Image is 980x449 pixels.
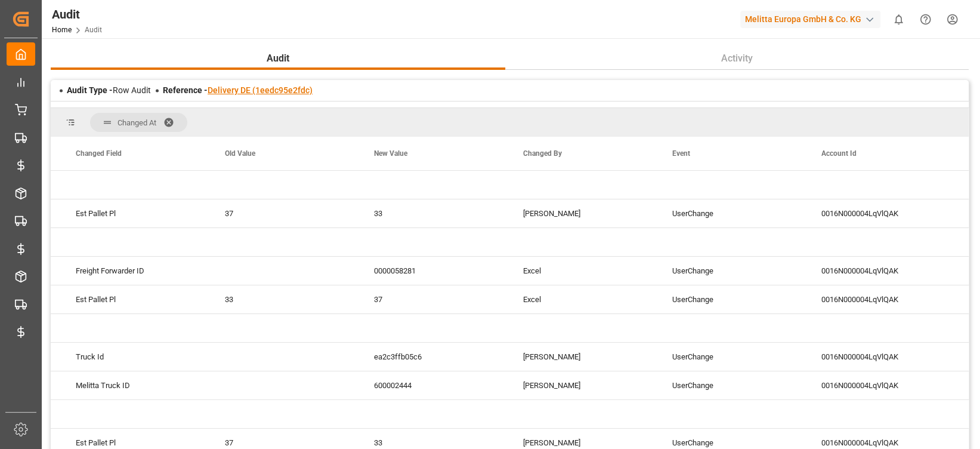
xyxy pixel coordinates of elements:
[658,285,807,313] div: UserChange
[211,285,360,313] div: 33
[509,371,658,399] div: [PERSON_NAME]
[505,47,969,70] button: Activity
[51,47,505,70] button: Audit
[672,149,690,158] span: Event
[208,85,313,95] a: Delivery DE (1eedc95e2fdc)
[807,343,956,371] div: 0016N000004LqVlQAK
[61,285,211,313] div: Est Pallet Pl
[807,371,956,399] div: 0016N000004LqVlQAK
[61,343,211,371] div: Truck Id
[509,285,658,313] div: Excel
[740,11,880,28] div: Melitta Europa GmbH & Co. KG
[374,149,407,158] span: New Value
[61,257,211,285] div: Freight Forwarder ID
[67,84,151,97] div: Row Audit
[211,199,360,227] div: 37
[716,51,758,66] span: Activity
[807,257,956,285] div: 0016N000004LqVlQAK
[912,6,939,33] button: Help Center
[52,5,102,23] div: Audit
[658,343,807,371] div: UserChange
[262,51,294,66] span: Audit
[118,118,156,127] span: Changed At
[807,199,956,227] div: 0016N000004LqVlQAK
[61,199,211,227] div: Est Pallet Pl
[509,199,658,227] div: [PERSON_NAME]
[509,257,658,285] div: Excel
[61,371,211,399] div: Melitta Truck ID
[360,371,509,399] div: 600002444
[523,149,562,158] span: Changed By
[360,285,509,313] div: 37
[658,371,807,399] div: UserChange
[885,6,912,33] button: show 0 new notifications
[67,85,113,95] span: Audit Type -
[163,85,313,95] span: Reference -
[76,149,122,158] span: Changed Field
[509,343,658,371] div: [PERSON_NAME]
[807,285,956,313] div: 0016N000004LqVlQAK
[740,8,885,30] button: Melitta Europa GmbH & Co. KG
[360,199,509,227] div: 33
[658,199,807,227] div: UserChange
[821,149,857,158] span: Account Id
[52,26,72,34] a: Home
[225,149,255,158] span: Old Value
[360,257,509,285] div: 0000058281
[658,257,807,285] div: UserChange
[360,343,509,371] div: ea2c3ffb05c6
